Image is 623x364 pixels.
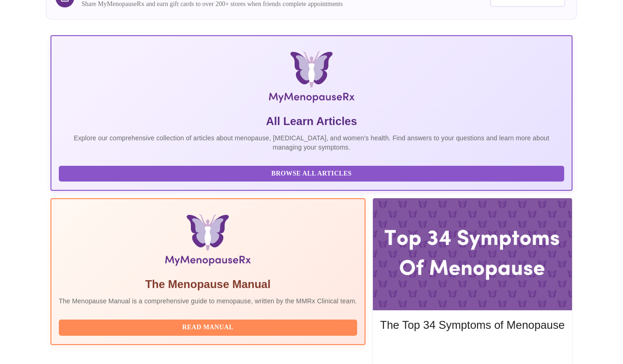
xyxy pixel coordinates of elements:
[59,133,564,152] p: Explore our comprehensive collection of articles about menopause, [MEDICAL_DATA], and women's hea...
[59,296,357,306] p: The Menopause Manual is a comprehensive guide to menopause, written by the MMRx Clinical team.
[137,51,486,107] img: MyMenopauseRx Logo
[59,166,564,182] button: Browse All Articles
[380,318,565,333] h5: The Top 34 Symptoms of Menopause
[59,323,359,331] a: Read Manual
[59,277,357,292] h5: The Menopause Manual
[106,214,309,270] img: Menopause Manual
[68,322,348,333] span: Read Manual
[68,168,555,180] span: Browse All Articles
[59,169,566,177] a: Browse All Articles
[59,114,564,129] h5: All Learn Articles
[380,345,567,352] a: Read More
[380,341,565,358] button: Read More
[59,320,357,336] button: Read Manual
[390,344,555,355] span: Read More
